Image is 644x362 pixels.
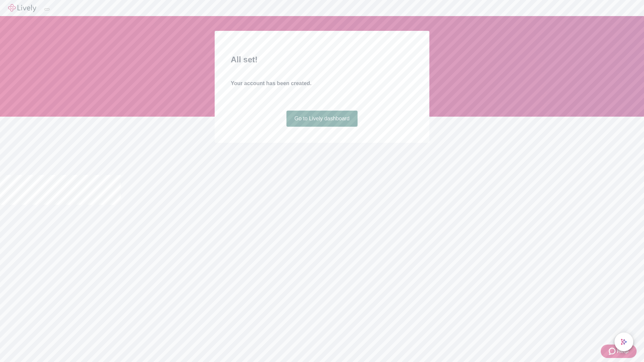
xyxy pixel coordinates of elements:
[614,333,633,351] button: chat
[44,8,50,10] button: Log out
[621,339,627,345] svg: Lively AI Assistant
[286,111,358,127] a: Go to Lively dashboard
[601,345,637,358] button: Zendesk support iconHelp
[8,4,36,12] img: Lively
[231,54,413,66] h2: All set!
[609,347,617,355] svg: Zendesk support icon
[231,79,413,87] h4: Your account has been created.
[617,347,629,355] span: Help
